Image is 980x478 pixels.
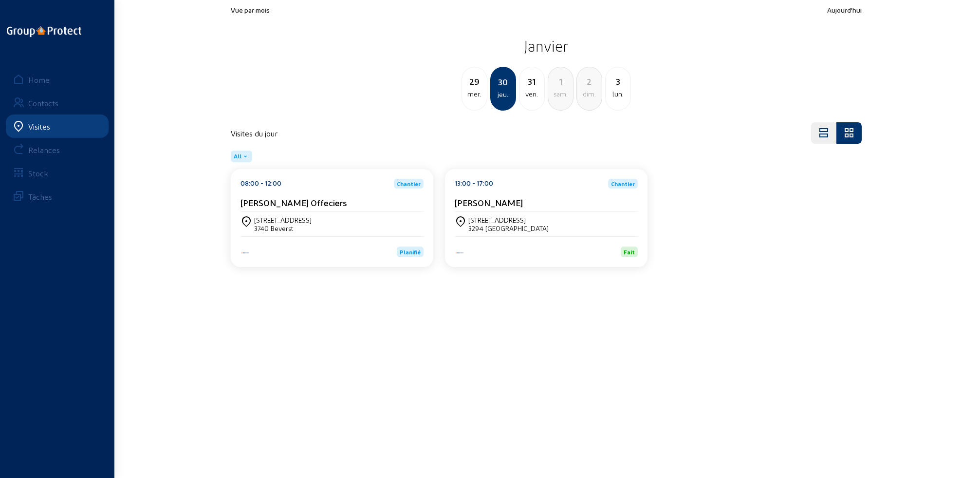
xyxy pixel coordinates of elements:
div: ven. [519,88,544,100]
span: Vue par mois [231,6,270,14]
img: logo-oneline.png [7,26,81,37]
h2: Janvier [231,34,862,58]
div: 1 [548,75,573,88]
a: Contacts [6,91,109,115]
div: 3 [606,75,630,88]
a: Home [6,68,109,91]
img: Aqua Protect [240,251,250,254]
div: jeu. [491,89,515,100]
span: Planifié [400,249,421,255]
div: 3740 Beverst [254,224,312,232]
cam-card-title: [PERSON_NAME] [455,197,523,208]
div: lun. [606,88,630,100]
div: mer. [462,88,487,100]
a: Visites [6,115,109,138]
div: Tâches [28,192,52,201]
a: Relances [6,138,109,161]
h4: Visites du jour [231,129,277,138]
span: Aujourd'hui [827,6,862,14]
div: Stock [28,169,48,178]
div: dim. [577,88,602,100]
span: Chantier [397,181,421,187]
div: Visites [28,122,50,131]
span: All [234,153,241,160]
div: 13:00 - 17:00 [455,179,493,189]
a: Stock [6,161,109,185]
a: Tâches [6,185,109,208]
div: [STREET_ADDRESS] [254,216,312,224]
div: 3294 [GEOGRAPHIC_DATA] [468,224,549,232]
div: Contacts [28,98,58,108]
div: 30 [491,75,515,89]
div: 31 [519,75,544,88]
span: Fait [624,249,635,255]
div: 2 [577,75,602,88]
div: sam. [548,88,573,100]
div: Relances [28,145,60,154]
div: 08:00 - 12:00 [240,179,281,189]
div: 29 [462,75,487,88]
img: Aqua Protect [455,251,464,254]
cam-card-title: [PERSON_NAME] Offeciers [240,197,347,208]
div: [STREET_ADDRESS] [468,216,549,224]
span: Chantier [611,181,635,187]
div: Home [28,75,50,84]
